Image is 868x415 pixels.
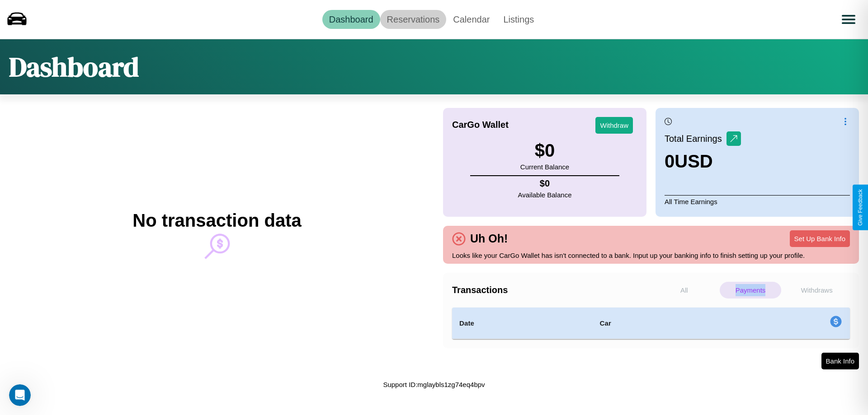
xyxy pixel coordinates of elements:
h3: $ 0 [520,140,569,161]
p: All Time Earnings [665,195,850,208]
p: Support ID: mglaybls1zg74eq4bpv [383,378,485,391]
table: simple table [452,308,850,339]
button: Open menu [836,7,861,32]
button: Set Up Bank Info [790,230,850,247]
p: Looks like your CarGo Wallet has isn't connected to a bank. Input up your banking info to finish ... [452,249,850,261]
h4: CarGo Wallet [452,120,509,130]
button: Bank Info [821,353,859,369]
a: Calendar [446,10,496,29]
div: Give Feedback [857,189,863,226]
iframe: Intercom live chat [9,384,31,406]
p: All [653,282,715,298]
h1: Dashboard [9,48,139,85]
p: Current Balance [520,161,569,173]
h4: Uh Oh! [466,232,512,245]
button: Withdraw [595,117,633,134]
p: Total Earnings [665,131,726,147]
h2: No transaction data [132,210,301,231]
a: Dashboard [322,10,380,29]
h3: 0 USD [665,151,741,172]
h4: $ 0 [518,178,572,189]
p: Withdraws [786,282,848,298]
h4: Transactions [452,285,651,295]
p: Payments [720,282,782,298]
a: Reservations [380,10,447,29]
h4: Date [459,318,585,329]
h4: Car [599,318,709,329]
p: Available Balance [518,189,572,201]
a: Listings [496,10,541,29]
